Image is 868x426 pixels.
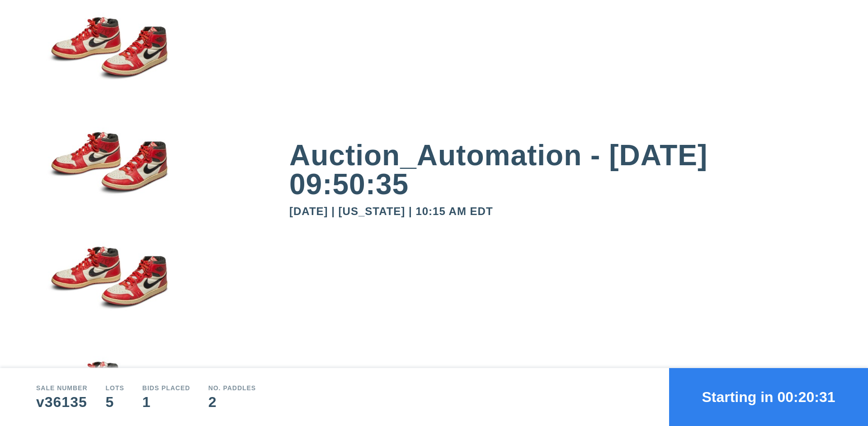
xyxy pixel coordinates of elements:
div: [DATE] | [US_STATE] | 10:15 AM EDT [289,206,832,217]
div: 1 [142,395,190,409]
div: Bids Placed [142,385,190,391]
button: Starting in 00:20:31 [669,368,868,426]
div: Sale number [36,385,88,391]
div: Auction_Automation - [DATE] 09:50:35 [289,141,832,199]
div: v36135 [36,395,88,409]
div: Lots [106,385,124,391]
div: No. Paddles [208,385,256,391]
div: 5 [106,395,124,409]
div: 2 [208,395,256,409]
img: small [36,230,181,345]
img: small [36,115,181,230]
img: small [36,0,181,115]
